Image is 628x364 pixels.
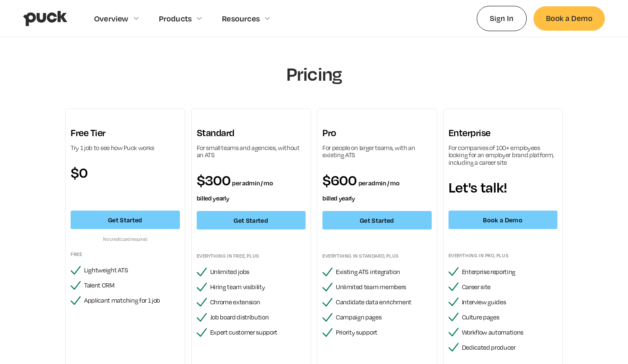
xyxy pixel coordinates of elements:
[197,144,306,159] div: For small teams and agencies, without an ATS
[197,127,306,139] h3: Standard
[449,179,558,195] div: Let's talk!
[336,268,432,276] div: Existing ATS integration
[462,268,558,276] div: Enterprise reporting
[336,298,432,306] div: Candidate data enrichment
[84,282,180,289] div: Talent CRM
[210,283,306,291] div: Hiring team visibility
[210,329,306,336] div: Expert customer support
[84,297,180,304] div: Applicant matching for 1 job
[71,251,180,258] div: Free
[210,314,306,321] div: Job board distribution
[197,253,306,259] div: Everything in FREE, plus
[462,329,558,336] div: Workflow automations
[449,252,558,259] div: Everything in pro, plus
[197,211,306,229] a: Get Started
[71,127,180,139] h3: Free Tier
[71,144,180,152] div: Try 1 job to see how Puck works
[177,63,451,85] h1: Pricing
[322,211,432,229] a: Get Started
[210,268,306,276] div: Unlimited jobs
[336,283,432,291] div: Unlimited team members
[197,172,306,203] div: $300
[533,6,605,30] a: Book a Demo
[449,144,558,166] div: For companies of 100+ employees looking for an employer brand platform, including a career site
[322,144,432,159] div: For people on larger teams, with an existing ATS
[449,127,558,139] h3: Enterprise
[197,179,273,202] span: per admin / mo billed yearly
[449,211,558,229] a: Book a Demo
[462,314,558,321] div: Culture pages
[222,14,260,23] div: Resources
[71,236,180,243] div: No credit card required
[94,14,129,23] div: Overview
[462,283,558,291] div: Career site
[336,314,432,321] div: Campaign pages
[322,253,432,259] div: Everything in standard, plus
[322,179,399,202] span: per admin / mo billed yearly
[477,6,527,31] a: Sign In
[336,329,432,336] div: Priority support
[322,172,432,203] div: $600
[84,266,180,274] div: Lightweight ATS
[159,14,192,23] div: Products
[71,211,180,229] a: Get Started
[210,298,306,306] div: Chrome extension
[71,165,180,180] div: $0
[322,127,432,139] h3: Pro
[462,298,558,306] div: Interview guides
[462,344,558,351] div: Dedicated producer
